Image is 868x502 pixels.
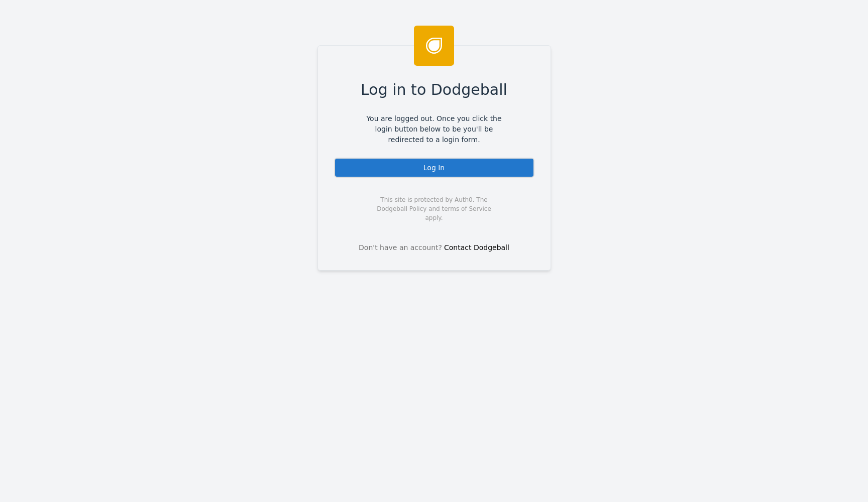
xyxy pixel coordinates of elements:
[361,78,507,101] span: Log in to Dodgeball
[359,242,442,253] span: Don't have an account?
[444,243,509,252] a: Contact Dodgeball
[359,113,509,145] span: You are logged out. Once you click the login button below to be you'll be redirected to a login f...
[368,195,500,222] span: This site is protected by Auth0. The Dodgeball Policy and terms of Service apply.
[334,158,534,178] div: Log In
